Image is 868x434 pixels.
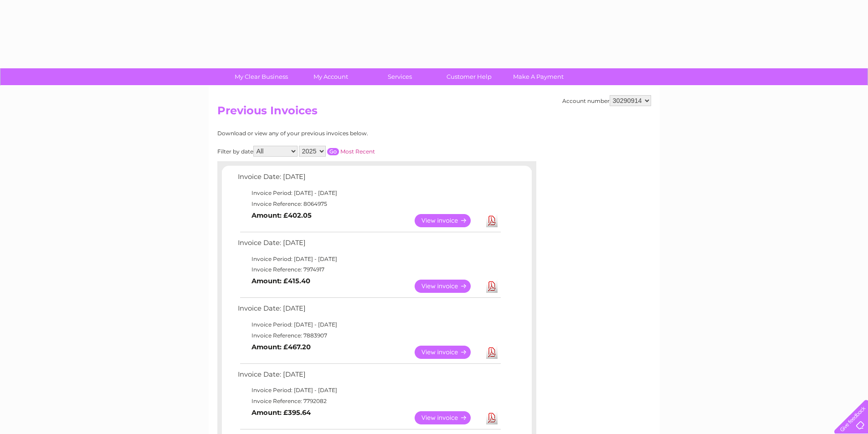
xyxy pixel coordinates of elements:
[362,68,437,85] a: Services
[486,214,498,227] a: Download
[431,68,507,85] a: Customer Help
[486,280,498,293] a: Download
[236,188,502,199] td: Invoice Period: [DATE] - [DATE]
[415,280,482,293] a: View
[217,130,457,137] div: Download or view any of your previous invoices below.
[236,302,502,319] td: Invoice Date: [DATE]
[415,411,482,424] a: View
[224,68,299,85] a: My Clear Business
[236,199,502,209] td: Invoice Reference: 8064975
[486,346,498,359] a: Download
[340,148,375,155] a: Most Recent
[415,214,482,227] a: View
[217,146,457,157] div: Filter by date
[415,346,482,359] a: View
[217,104,651,122] h2: Previous Invoices
[501,68,576,85] a: Make A Payment
[252,277,310,285] b: Amount: £415.40
[562,95,651,106] div: Account number
[236,385,502,396] td: Invoice Period: [DATE] - [DATE]
[236,368,502,385] td: Invoice Date: [DATE]
[236,264,502,275] td: Invoice Reference: 7974917
[236,237,502,254] td: Invoice Date: [DATE]
[252,343,311,351] b: Amount: £467.20
[293,68,368,85] a: My Account
[236,254,502,265] td: Invoice Period: [DATE] - [DATE]
[252,211,312,220] b: Amount: £402.05
[236,319,502,330] td: Invoice Period: [DATE] - [DATE]
[236,171,502,188] td: Invoice Date: [DATE]
[486,411,498,424] a: Download
[252,408,311,417] b: Amount: £395.64
[236,330,502,341] td: Invoice Reference: 7883907
[236,396,502,407] td: Invoice Reference: 7792082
